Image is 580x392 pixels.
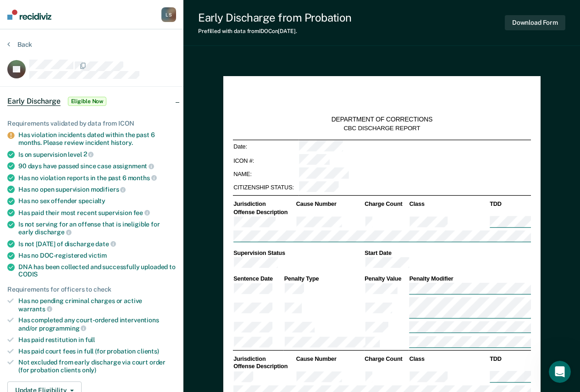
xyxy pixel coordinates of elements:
div: Has no pending criminal charges or active [18,297,176,313]
button: Back [7,40,32,49]
th: Cause Number [295,355,364,363]
th: Sentence Date [232,275,283,282]
button: Download Form [505,15,565,30]
span: Early Discharge [7,97,61,106]
div: Has no DOC-registered [18,252,176,259]
th: TDD [489,355,530,363]
span: specialty [78,197,105,204]
div: CBC DISCHARGE REPORT [343,124,420,132]
td: ICON #: [232,154,298,167]
div: Has paid restitution in [18,336,176,344]
span: fee [133,209,150,216]
div: Prefilled with data from IDOC on [DATE] . [198,28,352,34]
td: NAME: [232,167,298,181]
span: CODIS [18,271,38,278]
div: Is on supervision level [18,150,176,159]
div: Not excluded from early discharge via court order (for probation clients [18,359,176,374]
th: Class [409,200,489,208]
th: Penalty Modifier [409,275,531,282]
div: Requirements for officers to check [7,286,176,293]
div: Has paid their most recent supervision [18,209,176,217]
th: Jurisdiction [232,200,295,208]
span: 2 [83,150,94,158]
div: Has violation incidents dated within the past 6 months. Please review incident history. [18,131,176,147]
th: Penalty Type [283,275,364,282]
th: Charge Count [364,355,408,363]
div: Has no violation reports in the past 6 [18,174,176,182]
th: Cause Number [295,200,364,208]
button: LS [161,7,176,22]
th: Offense Description [232,208,295,215]
th: Charge Count [364,200,408,208]
span: clients) [137,348,159,355]
div: DNA has been collected and successfully uploaded to [18,263,176,279]
div: Is not serving for an offense that is ineligible for early [18,221,176,236]
span: full [85,336,95,343]
span: warrants [18,305,52,313]
span: modifiers [91,186,126,193]
div: Requirements validated by data from ICON [7,120,176,127]
div: Has completed any court-ordered interventions and/or [18,316,176,332]
th: Class [409,355,489,363]
div: 90 days have passed since case [18,162,176,170]
iframe: Intercom live chat [549,361,571,383]
div: L S [161,7,176,22]
th: Supervision Status [232,249,364,257]
span: only) [82,366,96,374]
span: assignment [113,162,154,170]
div: DEPARTMENT OF CORRECTIONS [331,116,432,124]
span: date [95,240,116,248]
div: Has no open supervision [18,185,176,193]
div: Is not [DATE] of discharge [18,240,176,248]
span: months [128,174,157,182]
span: Eligible Now [68,97,107,106]
th: Start Date [364,249,530,257]
th: TDD [489,200,530,208]
span: programming [39,325,86,332]
div: Early Discharge from Probation [198,11,352,24]
th: Offense Description [232,363,295,370]
div: Has no sex offender [18,197,176,205]
td: CITIZENSHIP STATUS: [232,181,298,194]
th: Penalty Value [364,275,408,282]
span: discharge [35,228,72,236]
div: Has paid court fees in full (for probation [18,348,176,355]
th: Jurisdiction [232,355,295,363]
td: Date: [232,140,298,154]
span: victim [88,252,107,259]
img: Recidiviz [7,10,51,20]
